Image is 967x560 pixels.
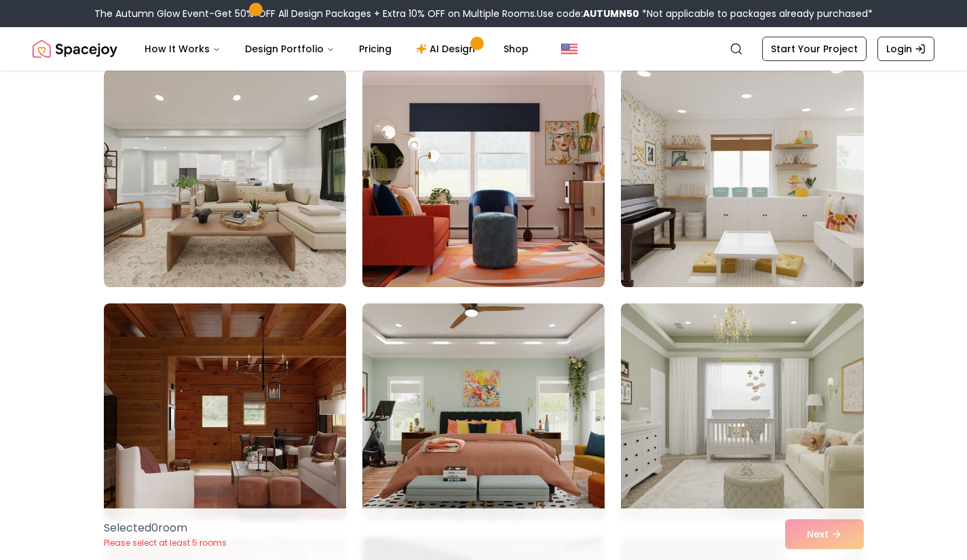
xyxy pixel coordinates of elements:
button: How It Works [134,35,231,62]
img: Room room-15 [621,70,863,287]
img: Room room-17 [362,303,605,521]
p: Please select at least 5 rooms [104,538,227,548]
a: Login [877,37,934,61]
nav: Global [33,27,934,71]
img: Room room-13 [104,70,346,287]
div: The Autumn Glow Event-Get 50% OFF All Design Packages + Extra 10% OFF on Multiple Rooms. [94,7,873,20]
span: Use code: [537,7,639,20]
p: Selected 0 room [104,520,227,536]
nav: Main [134,35,539,62]
a: Pricing [348,35,402,62]
button: Design Portfolio [234,35,345,62]
b: AUTUMN50 [583,7,639,20]
img: United States [561,41,577,57]
a: Start Your Project [762,37,867,61]
img: Room room-14 [362,70,605,287]
a: Shop [493,35,539,62]
a: AI Design [405,35,490,62]
img: Spacejoy Logo [33,35,117,62]
img: Room room-18 [621,303,863,521]
img: Room room-16 [104,303,346,521]
span: *Not applicable to packages already purchased* [639,7,873,20]
a: Spacejoy [33,35,117,62]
